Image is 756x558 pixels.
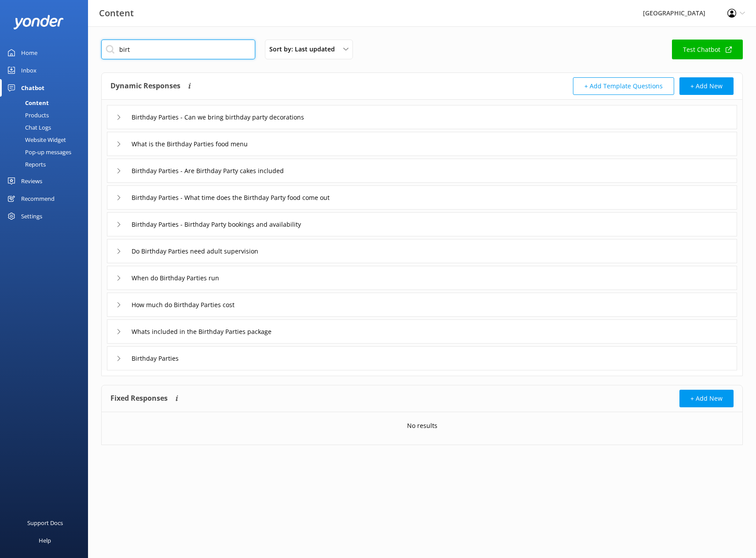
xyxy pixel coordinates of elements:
[269,44,340,54] span: Sort by: Last updated
[672,40,743,59] a: Test Chatbot
[679,77,734,95] button: + Add New
[5,158,46,170] div: Reports
[110,77,180,95] h4: Dynamic Responses
[573,77,674,95] button: + Add Template Questions
[110,390,168,407] h4: Fixed Responses
[21,62,37,79] div: Inbox
[5,97,49,109] div: Content
[99,6,134,20] h3: Content
[21,207,42,225] div: Settings
[5,121,51,134] div: Chat Logs
[407,421,437,431] p: No results
[5,97,88,109] a: Content
[5,109,49,121] div: Products
[13,15,64,29] img: yonder-white-logo.png
[21,172,42,190] div: Reviews
[5,109,88,121] a: Products
[5,158,88,170] a: Reports
[5,146,88,158] a: Pop-up messages
[101,40,255,59] input: Search all Chatbot Content
[5,121,88,134] a: Chat Logs
[21,79,44,97] div: Chatbot
[27,514,63,532] div: Support Docs
[21,44,37,62] div: Home
[21,190,55,207] div: Recommend
[679,390,734,407] button: + Add New
[5,134,66,146] div: Website Widget
[39,532,51,549] div: Help
[5,134,88,146] a: Website Widget
[5,146,71,158] div: Pop-up messages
